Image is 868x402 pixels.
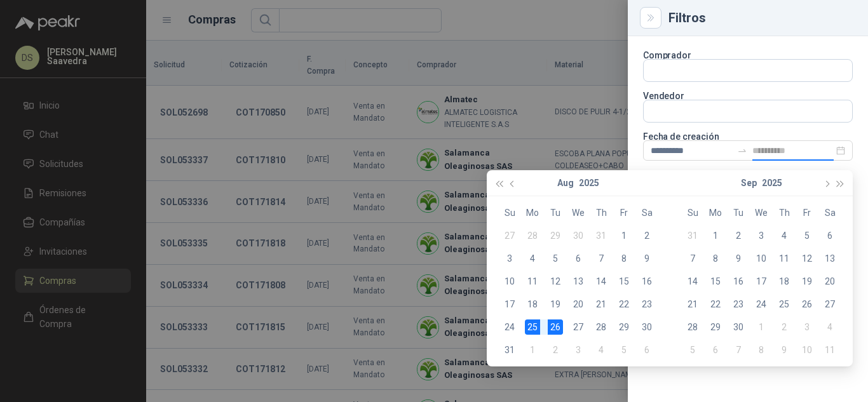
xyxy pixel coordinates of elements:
[571,228,586,243] div: 30
[727,247,750,270] td: 2025-09-09
[818,270,841,293] td: 2025-09-20
[750,293,773,316] td: 2025-09-24
[704,247,727,270] td: 2025-09-08
[796,247,818,270] td: 2025-09-12
[681,224,704,247] td: 2025-08-31
[643,51,853,59] p: Comprador
[799,297,815,312] div: 26
[498,247,521,270] td: 2025-08-03
[727,293,750,316] td: 2025-09-23
[737,145,747,156] span: to
[544,338,567,361] td: 2025-09-02
[822,274,837,289] div: 20
[544,293,567,316] td: 2025-08-19
[571,251,586,266] div: 6
[590,270,613,293] td: 2025-08-14
[773,247,796,270] td: 2025-09-11
[502,251,517,266] div: 3
[635,224,658,247] td: 2025-08-02
[525,251,540,266] div: 4
[681,201,704,224] th: Su
[548,297,563,312] div: 19
[818,293,841,316] td: 2025-09-27
[685,319,700,335] div: 28
[525,228,540,243] div: 28
[685,274,700,289] div: 14
[754,319,769,335] div: 1
[799,319,815,335] div: 3
[502,319,517,335] div: 24
[525,274,540,289] div: 11
[579,170,599,196] button: 2025
[590,293,613,316] td: 2025-08-21
[571,342,586,358] div: 3
[776,297,792,312] div: 25
[498,293,521,316] td: 2025-08-17
[639,251,654,266] div: 9
[639,228,654,243] div: 2
[818,201,841,224] th: Sa
[525,297,540,312] div: 18
[593,342,609,358] div: 4
[521,247,544,270] td: 2025-08-04
[613,270,635,293] td: 2025-08-15
[754,297,769,312] div: 24
[557,170,574,196] button: Aug
[498,224,521,247] td: 2025-07-27
[613,201,635,224] th: Fr
[796,293,818,316] td: 2025-09-26
[750,270,773,293] td: 2025-09-17
[593,228,609,243] div: 31
[818,316,841,338] td: 2025-10-04
[502,297,517,312] div: 17
[521,270,544,293] td: 2025-08-11
[616,251,632,266] div: 8
[548,319,563,335] div: 26
[567,201,590,224] th: We
[613,316,635,338] td: 2025-08-29
[635,338,658,361] td: 2025-09-06
[590,338,613,361] td: 2025-09-04
[708,228,723,243] div: 1
[754,342,769,358] div: 8
[776,228,792,243] div: 4
[639,319,654,335] div: 30
[731,274,746,289] div: 16
[635,247,658,270] td: 2025-08-09
[616,228,632,243] div: 1
[593,274,609,289] div: 14
[681,293,704,316] td: 2025-09-21
[498,270,521,293] td: 2025-08-10
[731,342,746,358] div: 7
[548,342,563,358] div: 2
[567,316,590,338] td: 2025-08-27
[750,316,773,338] td: 2025-10-01
[750,247,773,270] td: 2025-09-10
[643,133,853,140] p: Fecha de creación
[635,293,658,316] td: 2025-08-23
[773,270,796,293] td: 2025-09-18
[525,319,540,335] div: 25
[822,297,837,312] div: 27
[613,293,635,316] td: 2025-08-22
[567,338,590,361] td: 2025-09-03
[822,228,837,243] div: 6
[773,224,796,247] td: 2025-09-04
[704,316,727,338] td: 2025-09-29
[498,316,521,338] td: 2025-08-24
[796,270,818,293] td: 2025-09-19
[762,170,782,196] button: 2025
[776,251,792,266] div: 11
[498,201,521,224] th: Su
[681,338,704,361] td: 2025-10-05
[681,316,704,338] td: 2025-09-28
[818,224,841,247] td: 2025-09-06
[643,10,658,25] button: Close
[548,228,563,243] div: 29
[754,228,769,243] div: 3
[708,319,723,335] div: 29
[502,342,517,358] div: 31
[521,224,544,247] td: 2025-07-28
[521,293,544,316] td: 2025-08-18
[590,224,613,247] td: 2025-07-31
